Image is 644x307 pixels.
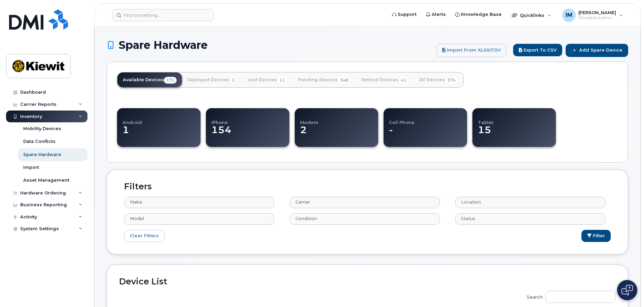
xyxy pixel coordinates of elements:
[478,113,556,125] h4: Tablet
[119,277,616,286] h2: Device List
[436,44,506,57] a: Import from XLSX/CSV
[513,44,562,56] button: Export to CSV
[211,113,289,125] h4: iPhone
[124,230,165,242] a: Clear Filters
[621,285,633,296] img: Open chat
[242,72,293,87] a: Lost Devices11
[566,44,628,57] a: Add Spare Device
[398,77,408,84] span: 41
[414,72,463,87] a: All Devices574
[119,182,616,191] h2: Filters
[277,77,287,84] span: 11
[389,113,461,125] h4: Cell Phone
[478,125,556,142] dd: 15
[545,291,616,303] input: Search:
[293,72,356,87] a: Pending Devices348
[356,72,414,87] a: Retired Devices41
[445,77,458,84] span: 574
[107,39,433,51] h1: Spare Hardware
[122,113,194,125] h4: Android
[300,113,372,125] h4: Modem
[522,286,616,305] label: Search:
[229,77,237,84] span: 2
[164,77,177,84] span: 172
[211,125,289,142] dd: 154
[122,125,194,142] dd: 1
[338,77,351,84] span: 348
[182,72,242,87] a: Deployed Devices2
[581,230,611,242] button: Filter
[300,125,372,142] dd: 2
[389,125,461,142] dd: -
[117,72,182,87] a: Available Devices172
